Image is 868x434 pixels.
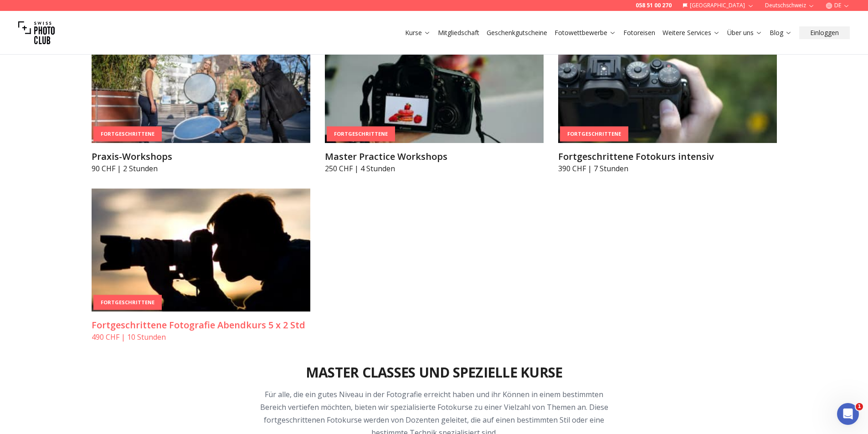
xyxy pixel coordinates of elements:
img: Swiss photo club [18,15,55,51]
div: Fortgeschrittene [93,295,162,310]
a: Kurse [405,28,431,37]
a: Mitgliedschaft [438,28,479,37]
a: Fotowettbewerbe [555,28,616,37]
h3: Master Practice Workshops [325,150,544,163]
button: Kurse [401,26,434,39]
a: Fortgeschrittene Fotokurs intensivFortgeschritteneFortgeschrittene Fotokurs intensiv390 CHF | 7 S... [558,20,777,174]
button: Fotowettbewerbe [551,26,620,39]
img: Master Practice Workshops [325,20,544,143]
button: Mitgliedschaft [434,26,483,39]
a: Praxis-WorkshopsFortgeschrittenePraxis-Workshops90 CHF | 2 Stunden [92,20,310,174]
div: Fortgeschrittene [560,127,628,142]
button: Blog [766,26,796,39]
div: Fortgeschrittene [93,127,162,142]
img: Fortgeschrittene Fotokurs intensiv [558,20,777,143]
img: Fortgeschrittene Fotografie Abendkurs 5 x 2 Std [92,189,310,311]
a: Fortgeschrittene Fotografie Abendkurs 5 x 2 StdFortgeschritteneFortgeschrittene Fotografie Abendk... [92,189,310,342]
button: Weitere Services [659,26,724,39]
p: 250 CHF | 4 Stunden [325,163,544,174]
p: 390 CHF | 7 Stunden [558,163,777,174]
a: Über uns [727,28,762,37]
h3: Fortgeschrittene Fotokurs intensiv [558,150,777,163]
div: Fortgeschrittene [327,127,395,142]
a: Fotoreisen [623,28,655,37]
h2: Master Classes und spezielle Kurse [306,364,563,381]
button: Einloggen [799,26,850,39]
a: Weitere Services [663,28,720,37]
button: Über uns [724,26,766,39]
a: 058 51 00 270 [636,2,672,9]
iframe: Intercom live chat [837,403,859,425]
h3: Praxis-Workshops [92,150,310,163]
p: 90 CHF | 2 Stunden [92,163,310,174]
h3: Fortgeschrittene Fotografie Abendkurs 5 x 2 Std [92,319,310,332]
button: Geschenkgutscheine [483,26,551,39]
img: Praxis-Workshops [92,20,310,143]
p: 490 CHF | 10 Stunden [92,332,310,342]
a: Master Practice WorkshopsFortgeschritteneMaster Practice Workshops250 CHF | 4 Stunden [325,20,544,174]
span: 1 [856,403,863,410]
button: Fotoreisen [620,26,659,39]
a: Geschenkgutscheine [487,28,547,37]
a: Blog [770,28,792,37]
